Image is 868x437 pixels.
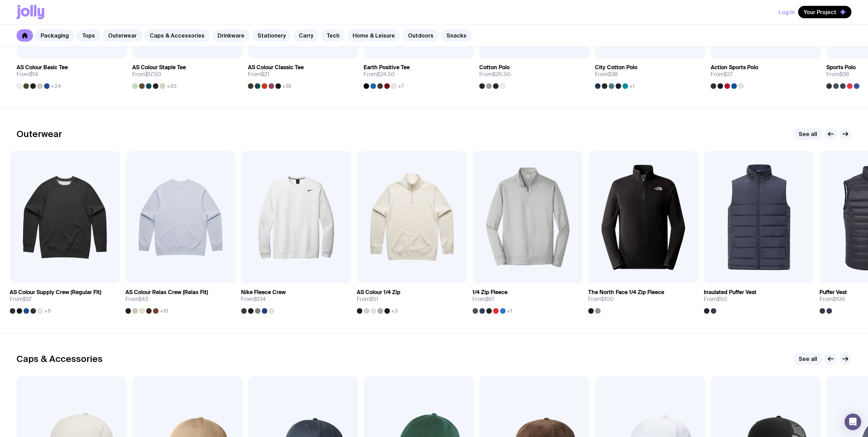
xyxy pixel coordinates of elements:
[595,71,618,78] span: From
[595,59,705,89] a: City Cotton PoloFrom$38+1
[472,289,508,296] h3: 1/4 Zip Fleece
[711,59,821,89] a: Action Sports PoloFrom$27
[479,71,511,78] span: From
[601,295,614,303] span: $100
[479,64,510,71] h3: Cotton Polo
[132,59,242,89] a: AS Colour Staple TeeFrom$17.50+30
[441,29,472,42] a: Snacks
[138,295,148,303] span: $43
[472,296,494,303] span: From
[321,29,345,42] a: Tech
[804,9,836,15] span: Your Project
[819,289,847,296] h3: Puffer Vest
[17,354,103,364] h2: Caps & Accessories
[248,59,358,89] a: AS Colour Classic TeeFrom$21+55
[711,64,758,71] h3: Action Sports Polo
[704,296,727,303] span: From
[364,59,474,89] a: Earth Positive TeeFrom$24.50+7
[485,295,494,303] span: $61
[293,29,319,42] a: Carry
[845,414,861,430] div: Open Intercom Messenger
[145,71,161,78] span: $17.50
[17,64,68,71] h3: AS Colour Basic Tee
[76,29,101,42] a: Tops
[711,71,733,78] span: From
[402,29,439,42] a: Outdoors
[724,71,733,78] span: $27
[241,296,266,303] span: From
[391,308,398,314] span: +3
[347,29,400,42] a: Home & Leisure
[472,283,583,314] a: 1/4 Zip FleeceFrom$61+1
[377,71,395,78] span: $24.50
[507,308,512,314] span: +1
[793,128,823,140] a: See all
[588,296,614,303] span: From
[261,71,269,78] span: $21
[839,71,849,78] span: $38
[588,283,698,314] a: The North Face 1/4 Zip FleeceFrom$100
[398,83,404,89] span: +7
[779,6,795,18] button: Log In
[364,71,395,78] span: From
[248,71,269,78] span: From
[370,295,378,303] span: $51
[248,64,304,71] h3: AS Colour Classic Tee
[793,353,823,365] a: See all
[826,71,849,78] span: From
[479,59,589,89] a: Cotton PoloFrom$26.50
[833,295,845,303] span: $109
[492,71,511,78] span: $26.50
[357,296,378,303] span: From
[10,289,101,296] h3: AS Colour Supply Crew (Regular Fit)
[44,308,51,314] span: +9
[241,289,286,296] h3: Nike Fleece Crew
[35,29,74,42] a: Packaging
[254,295,266,303] span: $134
[819,296,845,303] span: From
[10,283,120,314] a: AS Colour Supply Crew (Regular Fit)From$37+9
[704,289,756,296] h3: Insulated Puffer Vest
[798,6,851,18] button: Your Project
[357,289,400,296] h3: AS Colour 1/4 Zip
[357,283,467,314] a: AS Colour 1/4 ZipFrom$51+3
[132,64,186,71] h3: AS Colour Staple Tee
[125,296,148,303] span: From
[103,29,142,42] a: Outerwear
[23,295,32,303] span: $37
[252,29,291,42] a: Stationery
[125,283,236,314] a: AS Colour Relax Crew (Relax Fit)From$43+10
[608,71,618,78] span: $38
[17,129,62,139] h2: Outerwear
[826,64,856,71] h3: Sports Polo
[595,64,637,71] h3: City Cotton Polo
[30,71,38,78] span: $14
[10,296,32,303] span: From
[717,295,727,303] span: $50
[241,283,351,314] a: Nike Fleece CrewFrom$134
[132,71,161,78] span: From
[212,29,250,42] a: Drinkware
[364,64,410,71] h3: Earth Positive Tee
[704,283,814,314] a: Insulated Puffer VestFrom$50
[588,289,664,296] h3: The North Face 1/4 Zip Fleece
[160,308,168,314] span: +10
[51,83,61,89] span: +24
[17,59,127,89] a: AS Colour Basic TeeFrom$14+24
[629,83,635,89] span: +1
[282,83,291,89] span: +55
[125,289,208,296] h3: AS Colour Relax Crew (Relax Fit)
[167,83,177,89] span: +30
[144,29,210,42] a: Caps & Accessories
[17,71,38,78] span: From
